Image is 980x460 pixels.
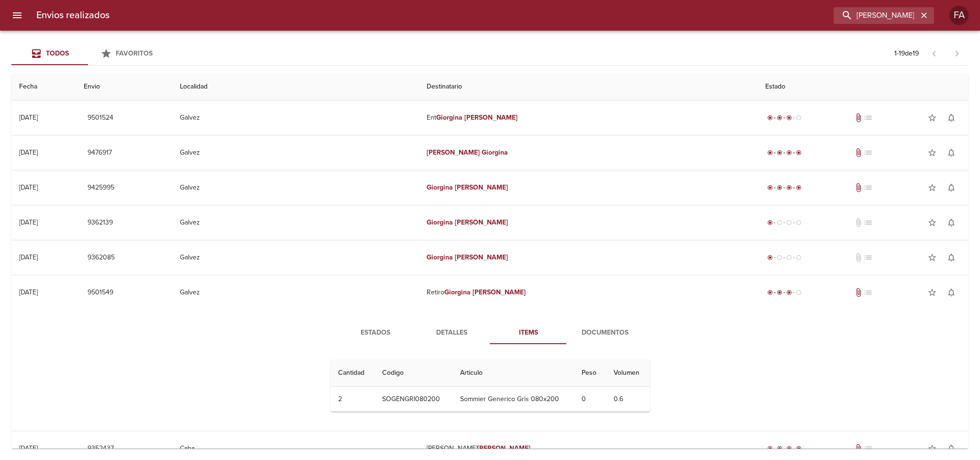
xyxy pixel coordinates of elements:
[172,73,419,101] th: Localidad
[455,183,508,191] em: [PERSON_NAME]
[947,113,956,123] span: notifications_none
[777,255,782,260] span: radio_button_unchecked
[482,148,508,157] em: Giorgina
[88,112,113,124] span: 9501524
[19,183,38,191] div: [DATE]
[88,252,115,264] span: 9362085
[6,4,29,27] button: menu
[88,147,112,159] span: 9476917
[786,255,792,260] span: radio_button_unchecked
[84,284,117,302] button: 9501549
[436,113,462,122] em: Giorgina
[758,73,969,101] th: Estado
[88,287,113,299] span: 9501549
[574,387,606,412] td: 0
[863,444,873,453] span: No tiene pedido asociado
[786,185,792,191] span: radio_button_checked
[419,73,758,101] th: Destinatario
[19,113,38,122] div: [DATE]
[786,150,792,156] span: radio_button_checked
[786,115,792,121] span: radio_button_checked
[767,255,773,260] span: radio_button_checked
[894,49,919,58] p: 1 - 19 de 19
[854,218,863,227] span: No tiene documentos adjuntos
[923,213,942,232] button: Agregar a favoritos
[863,183,873,192] span: No tiene pedido asociado
[84,144,116,162] button: 9476917
[444,288,471,296] em: Giorgina
[834,7,918,24] input: buscar
[46,49,69,57] span: Todos
[863,113,873,123] span: No tiene pedido asociado
[765,218,804,227] div: Generado
[796,150,802,156] span: radio_button_checked
[330,387,375,412] td: 2
[946,42,969,65] span: Pagina siguiente
[427,148,480,157] em: [PERSON_NAME]
[767,446,773,451] span: radio_button_checked
[11,73,76,101] th: Fecha
[854,253,863,262] span: No tiene documentos adjuntos
[606,387,650,412] td: 0.6
[427,218,453,226] em: Giorgina
[863,253,873,262] span: No tiene pedido asociado
[777,220,782,225] span: radio_button_unchecked
[947,218,956,227] span: notifications_none
[606,359,650,387] th: Volumen
[942,108,961,127] button: Activar notificaciones
[374,387,452,412] td: SOGENGRI080200
[19,253,38,261] div: [DATE]
[419,101,758,135] td: Ent
[84,179,118,197] button: 9425995
[765,113,804,123] div: En viaje
[765,183,804,192] div: Entregado
[863,148,873,157] span: No tiene pedido asociado
[19,148,38,157] div: [DATE]
[337,321,643,344] div: Tabs detalle de guia
[786,220,792,225] span: radio_button_unchecked
[863,288,873,297] span: No tiene pedido asociado
[923,108,942,127] button: Agregar a favoritos
[923,48,946,58] span: Pagina anterior
[777,290,782,295] span: radio_button_checked
[923,178,942,197] button: Agregar a favoritos
[777,115,782,121] span: radio_button_checked
[927,183,937,192] span: star_border
[923,248,942,267] button: Agregar a favoritos
[464,113,518,122] em: [PERSON_NAME]
[19,288,38,296] div: [DATE]
[796,290,802,295] span: radio_button_unchecked
[777,446,782,451] span: radio_button_checked
[923,439,942,458] button: Agregar a favoritos
[573,327,638,339] span: Documentos
[172,101,419,135] td: Galvez
[949,6,969,25] div: FA
[796,446,802,451] span: radio_button_checked
[796,220,802,225] span: radio_button_unchecked
[172,240,419,275] td: Galvez
[927,148,937,157] span: star_border
[84,214,117,232] button: 9362139
[796,185,802,191] span: radio_button_checked
[767,115,773,121] span: radio_button_checked
[942,213,961,232] button: Activar notificaciones
[947,444,956,453] span: notifications_none
[36,8,110,23] h6: Envios realizados
[923,283,942,302] button: Agregar a favoritos
[452,359,574,387] th: Articulo
[854,148,863,157] span: Tiene documentos adjuntos
[88,182,114,194] span: 9425995
[172,205,419,240] td: Galvez
[765,288,804,297] div: En viaje
[343,327,408,339] span: Estados
[863,218,873,227] span: No tiene pedido asociado
[765,253,804,262] div: Generado
[19,218,38,226] div: [DATE]
[19,444,38,452] div: [DATE]
[88,217,113,229] span: 9362139
[927,218,937,227] span: star_border
[88,443,114,455] span: 9352437
[854,288,863,297] span: Tiene documentos adjuntos
[942,178,961,197] button: Activar notificaciones
[923,143,942,162] button: Agregar a favoritos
